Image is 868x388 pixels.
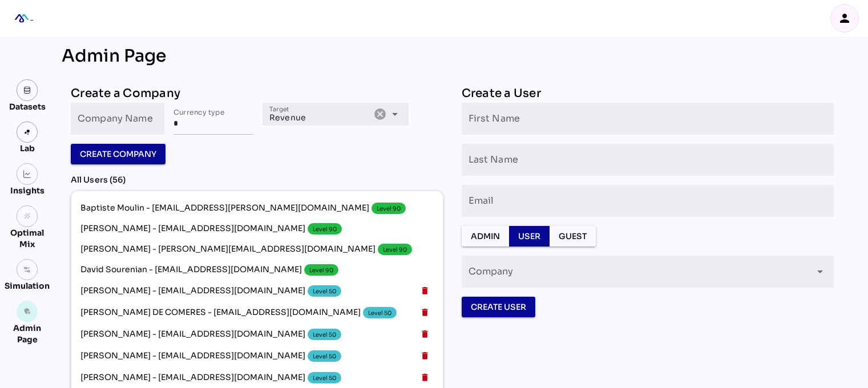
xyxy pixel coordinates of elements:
[23,86,31,94] img: data.svg
[469,103,827,135] input: First Name
[9,101,46,112] div: Datasets
[80,348,417,364] span: [PERSON_NAME] - [EMAIL_ADDRESS][DOMAIN_NAME]
[313,374,336,382] div: Level 50
[15,143,40,154] div: Lab
[62,46,843,66] div: Admin Page
[269,112,306,123] span: Revenue
[23,308,31,316] i: admin_panel_settings
[5,227,50,250] div: Optimal Mix
[309,266,333,274] div: Level 90
[80,200,434,216] span: Baptiste Moulin - [EMAIL_ADDRESS][PERSON_NAME][DOMAIN_NAME]
[388,107,402,121] i: arrow_drop_down
[420,373,430,382] i: delete
[518,229,540,243] span: User
[71,173,443,186] div: All Users (56)
[420,286,430,296] i: delete
[471,229,500,243] span: Admin
[80,283,417,299] span: [PERSON_NAME] - [EMAIL_ADDRESS][DOMAIN_NAME]
[462,84,834,103] div: Create a User
[462,226,509,246] button: Admin
[550,226,596,246] button: Guest
[383,245,407,254] div: Level 90
[469,185,827,217] input: Email
[173,103,253,135] input: Currency type
[838,11,851,25] i: person
[5,322,50,345] div: Admin Page
[420,308,430,317] i: delete
[78,103,158,135] input: Company Name
[80,262,434,278] span: David Sourenian - [EMAIL_ADDRESS][DOMAIN_NAME]
[469,144,827,176] input: Last Name
[313,287,336,296] div: Level 50
[80,370,417,386] span: [PERSON_NAME] - [EMAIL_ADDRESS][DOMAIN_NAME]
[80,241,434,257] span: [PERSON_NAME] - [PERSON_NAME][EMAIL_ADDRESS][DOMAIN_NAME]
[377,204,401,213] div: Level 90
[80,147,156,161] span: Create Company
[71,144,165,164] button: Create Company
[373,107,387,121] i: Clear
[23,212,31,220] i: grain
[71,84,443,103] div: Create a Company
[813,265,827,278] i: arrow_drop_down
[559,229,587,243] span: Guest
[9,6,34,31] div: mediaROI
[368,309,391,317] div: Level 50
[23,170,31,178] img: graph.svg
[80,221,434,237] span: [PERSON_NAME] - [EMAIL_ADDRESS][DOMAIN_NAME]
[471,300,526,314] span: Create User
[23,266,31,274] img: settings.svg
[80,305,417,321] span: [PERSON_NAME] DE COMERES - [EMAIL_ADDRESS][DOMAIN_NAME]
[420,351,430,361] i: delete
[5,280,50,292] div: Simulation
[313,225,337,233] div: Level 90
[313,352,336,361] div: Level 50
[462,297,535,317] button: Create User
[420,329,430,339] i: delete
[509,226,550,246] button: User
[23,128,31,136] img: lab.svg
[80,326,417,342] span: [PERSON_NAME] - [EMAIL_ADDRESS][DOMAIN_NAME]
[313,330,336,339] div: Level 50
[10,185,45,196] div: Insights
